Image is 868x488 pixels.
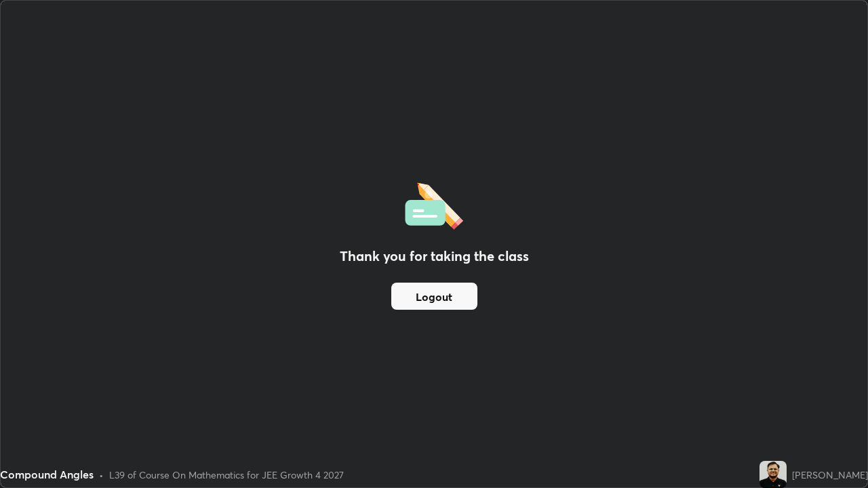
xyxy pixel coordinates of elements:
div: [PERSON_NAME] [792,468,868,482]
img: offlineFeedback.1438e8b3.svg [405,178,463,230]
h2: Thank you for taking the class [340,246,529,266]
div: L39 of Course On Mathematics for JEE Growth 4 2027 [109,468,344,482]
button: Logout [391,283,477,310]
img: 73d70f05cd564e35b158daee22f98a87.jpg [759,461,787,488]
div: • [99,468,104,482]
